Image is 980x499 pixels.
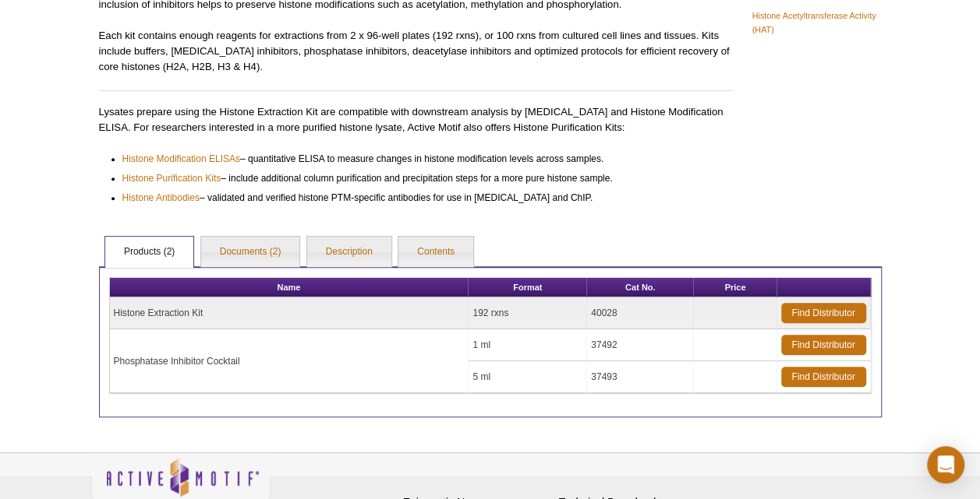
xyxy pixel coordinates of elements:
td: Histone Extraction Kit [110,297,469,329]
a: Find Distributor [781,303,866,323]
a: Histone Acetyltransferase Activity (HAT) [752,9,879,37]
a: Description [307,237,391,268]
td: Phosphatase Inhibitor Cocktail [110,329,469,393]
td: 1 ml [469,329,587,361]
td: 5 ml [469,361,587,393]
p: Each kit contains enough reagents for extractions from 2 x 96-well plates (192 rxns), or 100 rxns... [99,28,734,75]
li: – quantitative ELISA to measure changes in histone modification levels across samples. [122,151,720,167]
th: Name [110,278,469,297]
td: 40028 [587,297,694,329]
a: Histone Purification Kits [122,170,221,186]
li: – include additional column purification and precipitation steps for a more pure histone sample. [122,167,720,186]
div: Open Intercom Messenger [927,446,964,483]
a: Contents [398,237,473,268]
th: Format [469,278,587,297]
td: 37492 [587,329,694,361]
a: Histone Modification ELISAs [122,151,240,167]
li: – validated and verified histone PTM-specific antibodies for use in [MEDICAL_DATA] and ChIP. [122,186,720,206]
a: Products (2) [105,237,193,268]
th: Cat No. [587,278,694,297]
td: 192 rxns [469,297,587,329]
a: Find Distributor [781,367,866,387]
a: Histone Antibodies [122,190,200,206]
a: Documents (2) [201,237,300,268]
a: Find Distributor [781,335,866,355]
th: Price [694,278,777,297]
td: 37493 [587,361,694,393]
p: Lysates prepare using the Histone Extraction Kit are compatible with downstream analysis by [MEDI... [99,104,734,135]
